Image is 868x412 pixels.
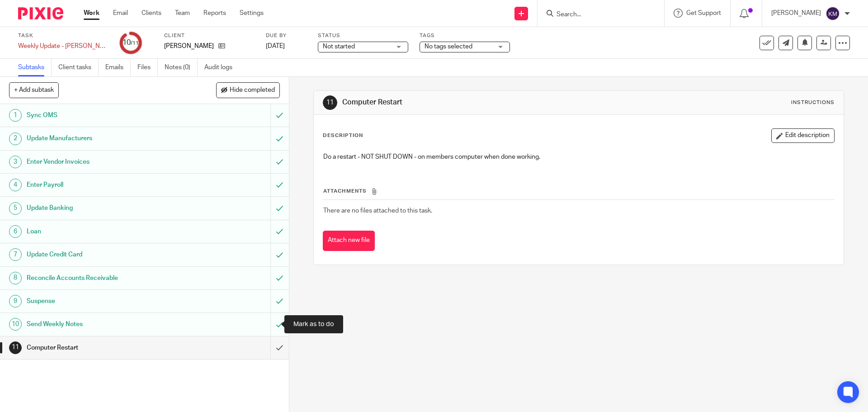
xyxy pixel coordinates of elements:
span: No tags selected [425,43,472,50]
h1: Update Banking [27,201,183,215]
div: 11 [9,341,22,354]
h1: Update Credit Card [27,248,183,261]
span: Get Support [686,10,721,16]
div: 11 [323,95,337,110]
button: + Add subtask [9,82,59,98]
h1: Send Weekly Notes [27,317,183,331]
button: Hide completed [216,82,280,98]
div: 5 [9,202,22,215]
span: There are no files attached to this task. [323,208,432,214]
a: Team [175,9,190,18]
h1: Enter Payroll [27,178,183,192]
div: Instructions [791,99,835,106]
a: Audit logs [204,59,239,76]
a: Subtasks [18,59,52,76]
div: 10 [123,38,139,48]
input: Search [556,11,637,19]
p: Do a restart - NOT SHUT DOWN - on members computer when done working. [323,152,834,161]
h1: Computer Restart [27,341,183,355]
a: Settings [240,9,264,18]
span: Attachments [323,189,367,194]
small: /11 [131,41,139,46]
div: 2 [9,133,22,145]
label: Task [18,32,108,39]
img: Pixie [18,7,63,19]
h1: Computer Restart [342,98,598,107]
div: 4 [9,179,22,191]
label: Client [164,32,255,39]
p: [PERSON_NAME] [771,9,821,18]
span: [DATE] [266,43,285,49]
a: Clients [142,9,161,18]
div: 7 [9,248,22,261]
a: Emails [105,59,131,76]
label: Tags [420,32,510,39]
h1: Update Manufacturers [27,132,183,145]
button: Edit description [771,128,835,143]
div: Weekly Update - [PERSON_NAME] [18,42,108,51]
h1: Loan [27,225,183,238]
a: Email [113,9,128,18]
a: Reports [203,9,226,18]
h1: Sync OMS [27,109,183,122]
div: 3 [9,156,22,168]
label: Status [318,32,408,39]
p: Description [323,132,363,139]
a: Notes (0) [165,59,198,76]
div: Weekly Update - Beauchamp [18,42,108,51]
div: 10 [9,318,22,331]
a: Work [84,9,99,18]
div: 6 [9,225,22,238]
h1: Reconcile Accounts Receivable [27,271,183,285]
img: svg%3E [826,6,840,21]
div: 8 [9,272,22,284]
div: 9 [9,295,22,308]
a: Files [137,59,158,76]
p: [PERSON_NAME] [164,42,214,51]
h1: Suspense [27,294,183,308]
span: Hide completed [230,87,275,94]
label: Due by [266,32,307,39]
h1: Enter Vendor Invoices [27,155,183,169]
a: Client tasks [58,59,99,76]
div: 1 [9,109,22,122]
button: Attach new file [323,231,375,251]
span: Not started [323,43,355,50]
